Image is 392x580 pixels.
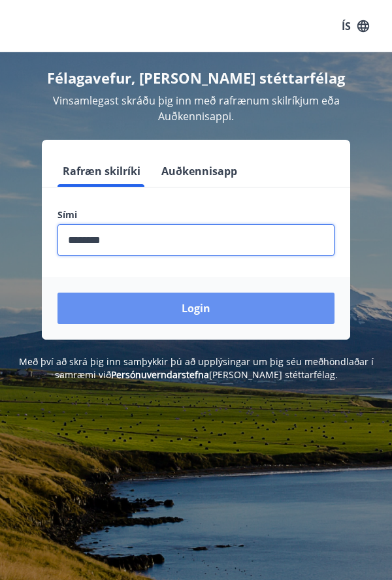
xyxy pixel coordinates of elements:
[19,355,374,381] span: Með því að skrá þig inn samþykkir þú að upplýsingar um þig séu meðhöndlaðar í samræmi við [PERSON...
[156,155,242,187] button: Auðkennisapp
[57,155,146,187] button: Rafræn skilríki
[335,14,376,38] button: ÍS
[57,208,335,221] label: Sími
[111,368,209,381] a: Persónuverndarstefna
[53,93,340,123] span: Vinsamlegast skráðu þig inn með rafrænum skilríkjum eða Auðkennisappi.
[57,293,335,324] button: Login
[16,68,376,88] h4: Félagavefur, [PERSON_NAME] stéttarfélag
